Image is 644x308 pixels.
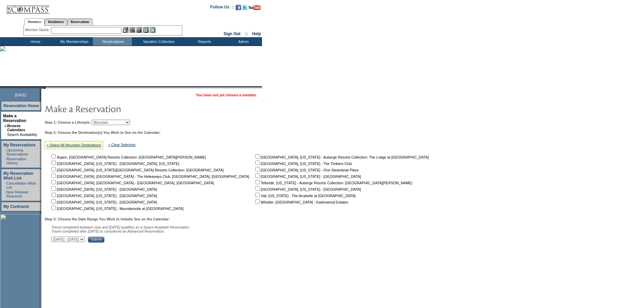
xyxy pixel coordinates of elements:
[50,200,157,204] nobr: [GEOGRAPHIC_DATA], [US_STATE] - [GEOGRAPHIC_DATA]
[236,5,241,10] img: Become our fan on Facebook
[150,27,156,33] img: b_calculator.gif
[223,31,240,36] a: Sign Out
[50,181,214,185] nobr: [GEOGRAPHIC_DATA], [GEOGRAPHIC_DATA] - [GEOGRAPHIC_DATA], [GEOGRAPHIC_DATA]
[51,225,190,229] span: Travel completed between now and [DATE] qualifies as a Space Available Reservation.
[6,157,26,165] a: Reservation History
[196,93,257,97] span: You have not yet chosen a member.
[223,37,262,46] td: Admin
[248,5,261,10] img: Subscribe to our YouTube Channel
[3,143,35,147] a: My Reservations
[254,181,412,185] nobr: Telluride, [US_STATE] - Auberge Resorts Collection: [GEOGRAPHIC_DATA][PERSON_NAME]
[254,168,359,172] nobr: [GEOGRAPHIC_DATA], [US_STATE] - One Steamboat Place
[3,204,29,209] a: My Contracts
[184,37,223,46] td: Reports
[236,7,241,11] a: Become our fan on Facebook
[5,157,6,165] td: ·
[252,31,261,36] a: Help
[51,229,165,233] nobr: Travel completed after [DATE] is considered an Advanced Reservation.
[50,207,184,211] nobr: [GEOGRAPHIC_DATA], [US_STATE] - Mountainside at [GEOGRAPHIC_DATA]
[254,162,352,166] nobr: [GEOGRAPHIC_DATA], [US_STATE] - The Timbers Club
[248,7,261,11] a: Subscribe to our YouTube Channel
[88,237,104,243] input: Submit
[254,155,429,159] nobr: [GEOGRAPHIC_DATA], [US_STATE] - Auberge Resorts Collection: The Lodge at [GEOGRAPHIC_DATA]
[7,124,25,132] a: Browse Calendars
[45,120,91,124] b: Step 1: Choose a Lifestyle:
[108,143,136,147] a: » Clear Selection
[5,190,6,198] td: ·
[245,31,248,36] span: ::
[6,190,28,198] a: New Release Requests
[15,93,26,97] span: [DATE]
[132,37,184,46] td: Vacation Collection
[93,37,132,46] td: Reservations
[242,5,247,10] img: Follow us on Twitter
[4,124,6,128] b: »
[123,27,128,33] img: b_edit.gif
[3,114,26,123] a: Make a Reservation
[50,187,157,191] nobr: [GEOGRAPHIC_DATA], [US_STATE] - [GEOGRAPHIC_DATA]
[6,181,36,189] a: Cancellation Wish List
[4,133,6,137] td: ·
[254,187,361,191] nobr: [GEOGRAPHIC_DATA], [US_STATE] - [GEOGRAPHIC_DATA]
[242,7,247,11] a: Follow us on Twitter
[43,86,46,89] img: promoShadowLeftCorner.gif
[7,133,37,137] a: Search Availability
[50,194,157,198] nobr: [GEOGRAPHIC_DATA], [US_STATE] - [GEOGRAPHIC_DATA]
[50,155,206,159] nobr: Aspen, [GEOGRAPHIC_DATA] Resorts Collection: [GEOGRAPHIC_DATA][PERSON_NAME]
[45,18,67,25] a: Residences
[25,27,51,33] div: Member Name:
[15,37,54,46] td: Home
[45,217,170,221] b: Step 3: Choose the Date Range You Wish to Initially See on the Calendar:
[50,174,249,179] nobr: [GEOGRAPHIC_DATA], [GEOGRAPHIC_DATA] - The Hideaways Club: [GEOGRAPHIC_DATA], [GEOGRAPHIC_DATA]
[254,200,348,204] nobr: Whistler, [GEOGRAPHIC_DATA] - Kadenwood Estates
[136,27,142,33] img: Impersonate
[45,102,180,115] img: pgTtlMakeReservation.gif
[46,86,46,89] img: blank.gif
[67,18,93,25] a: Reservations
[47,143,101,147] a: » Select All Mountain Destinations
[6,148,28,156] a: Upcoming Reservations
[5,181,6,189] td: ·
[254,194,356,198] nobr: Vail, [US_STATE] - The Arrabelle at [GEOGRAPHIC_DATA]
[254,174,361,179] nobr: [GEOGRAPHIC_DATA], [US_STATE] - [GEOGRAPHIC_DATA]
[54,37,93,46] td: My Memberships
[3,171,33,181] a: My Reservation Wish List
[143,27,149,33] img: Reservations
[210,4,234,12] td: Follow Us ::
[50,162,179,166] nobr: [GEOGRAPHIC_DATA], [US_STATE] - [GEOGRAPHIC_DATA], [US_STATE]
[45,131,161,135] b: Step 2: Choose the Destination(s) You Wish to See on the Calendar:
[129,27,135,33] img: View
[50,168,223,172] nobr: [GEOGRAPHIC_DATA], [US_STATE][GEOGRAPHIC_DATA] Resorts Collection: [GEOGRAPHIC_DATA]
[5,148,6,156] td: ·
[3,103,39,108] a: Reservation Home
[24,18,45,26] a: Members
